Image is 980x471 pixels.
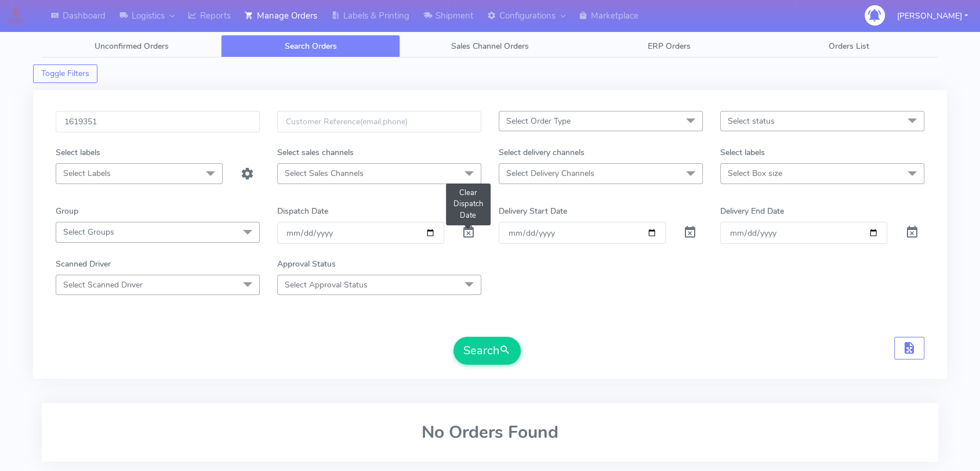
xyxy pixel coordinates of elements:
h2: No Orders Found [56,423,924,442]
input: Order Id [56,111,260,132]
span: Select Delivery Channels [506,168,594,179]
span: Select Box size [728,168,782,179]
span: Unconfirmed Orders [95,41,169,52]
span: Search Orders [285,41,337,52]
label: Delivery End Date [720,205,784,217]
span: ERP Orders [648,41,691,52]
label: Approval Status [277,258,336,270]
label: Dispatch Date [277,205,328,217]
span: Sales Channel Orders [451,41,529,52]
button: Search [453,337,521,365]
button: [PERSON_NAME] [888,4,977,28]
label: Select sales channels [277,146,354,159]
ul: Tabs [42,35,938,57]
span: Select status [728,116,775,127]
label: Delivery Start Date [499,205,567,217]
input: Customer Reference(email,phone) [277,111,481,132]
span: Select Order Type [506,116,571,127]
span: Select Groups [63,226,114,238]
span: Select Labels [63,168,111,179]
label: Group [56,205,78,217]
span: Orders List [828,41,869,52]
span: Select Scanned Driver [63,279,143,290]
label: Select delivery channels [499,146,585,159]
label: Select labels [720,146,765,159]
span: Select Sales Channels [285,168,364,179]
button: Toggle Filters [33,64,97,83]
label: Select labels [56,146,100,159]
label: Scanned Driver [56,258,111,270]
span: Select Approval Status [285,279,368,290]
